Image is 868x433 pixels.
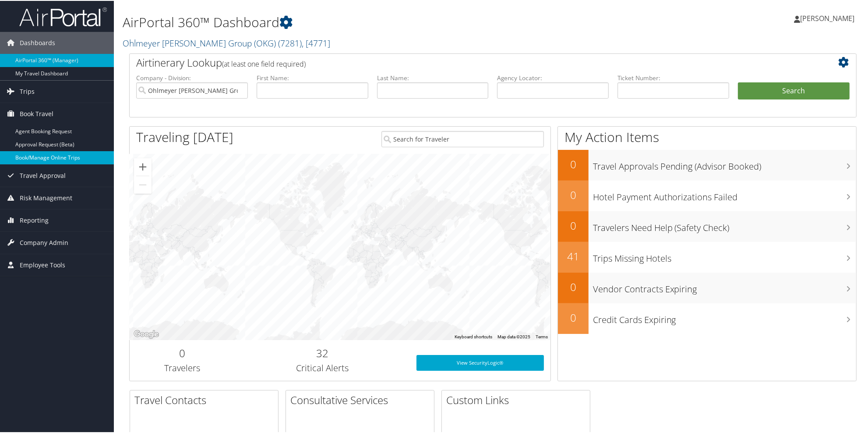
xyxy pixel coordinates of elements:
[134,157,152,175] button: Zoom in
[593,309,856,325] h3: Credit Cards Expiring
[257,73,368,82] label: First Name:
[134,175,152,193] button: Zoom out
[278,36,302,48] span: ( 7281 )
[377,73,489,82] label: Last Name:
[558,248,589,263] h2: 41
[123,12,616,31] h1: AirPortal 360™ Dashboard
[381,130,543,146] input: Search for Traveler
[241,345,403,360] h2: 32
[558,180,856,210] a: 0Hotel Payment Authorizations Failed
[738,82,850,99] button: Search
[136,361,228,373] h3: Travelers
[593,186,856,202] h3: Hotel Payment Authorizations Failed
[593,247,856,264] h3: Trips Missing Hotels
[558,127,856,146] h1: My Action Items
[558,272,856,302] a: 0Vendor Contracts Expiring
[558,309,589,324] h2: 0
[241,361,403,373] h3: Critical Alerts
[800,13,854,22] span: [PERSON_NAME]
[558,302,856,333] a: 0Credit Cards Expiring
[132,328,161,339] img: Google
[558,210,856,241] a: 0Travelers Need Help (Safety Check)
[136,73,248,82] label: Company - Division:
[558,279,589,294] h2: 0
[617,73,729,82] label: Ticket Number:
[20,253,65,275] span: Employee Tools
[593,278,856,295] h3: Vendor Contracts Expiring
[497,73,609,82] label: Agency Locator:
[290,392,434,407] h2: Consultative Services
[134,392,278,407] h2: Travel Contacts
[132,328,161,339] a: Open this area in Google Maps (opens a new window)
[302,36,330,48] span: , [ 4771 ]
[558,241,856,272] a: 41Trips Missing Hotels
[558,217,589,232] h2: 0
[536,334,548,338] a: Terms (opens in new tab)
[20,102,53,124] span: Book Travel
[558,187,589,202] h2: 0
[20,209,49,231] span: Reporting
[136,127,233,146] h1: Traveling [DATE]
[558,149,856,180] a: 0Travel Approvals Pending (Advisor Booked)
[593,216,856,233] h3: Travelers Need Help (Safety Check)
[498,334,530,338] span: Map data ©2025
[136,54,789,69] h2: Airtinerary Lookup
[20,164,66,186] span: Travel Approval
[123,36,330,48] a: Ohlmeyer [PERSON_NAME] Group (OKG)
[222,58,306,68] span: (at least one field required)
[20,31,55,53] span: Dashboards
[416,354,543,370] a: View SecurityLogic®
[19,6,107,26] img: airportal-logo.png
[593,155,856,172] h3: Travel Approvals Pending (Advisor Booked)
[794,4,863,31] a: [PERSON_NAME]
[558,156,589,171] h2: 0
[136,345,228,360] h2: 0
[20,231,68,253] span: Company Admin
[446,392,590,407] h2: Custom Links
[20,186,72,208] span: Risk Management
[455,333,492,339] button: Keyboard shortcuts
[20,80,35,102] span: Trips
